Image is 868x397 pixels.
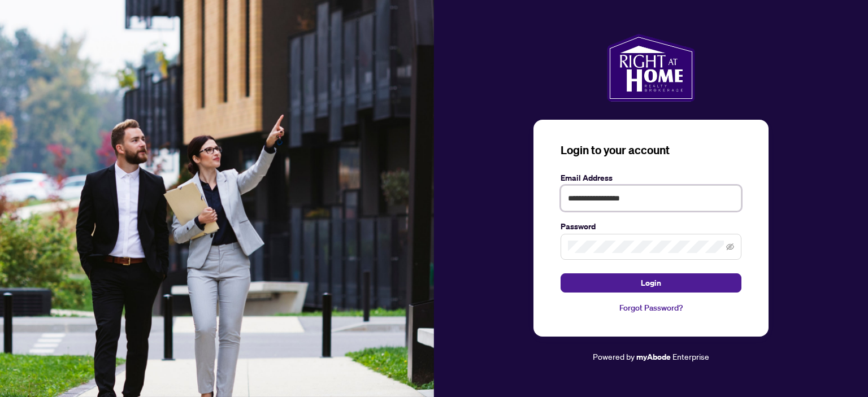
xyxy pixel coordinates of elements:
span: eye-invisible [726,243,734,251]
a: myAbode [636,351,671,363]
span: Login [641,274,661,292]
button: Login [561,273,741,293]
h3: Login to your account [561,142,741,158]
a: Forgot Password? [561,302,741,314]
span: Enterprise [672,351,709,361]
label: Password [561,220,741,233]
img: ma-logo [607,34,695,102]
label: Email Address [561,172,741,184]
span: Powered by [593,351,635,361]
